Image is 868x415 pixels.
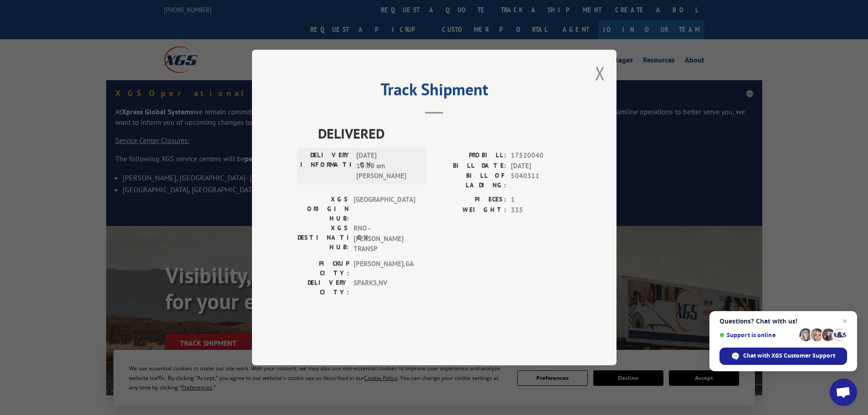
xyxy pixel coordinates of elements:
[511,195,571,205] span: 1
[434,150,506,161] label: PROBILL:
[719,348,847,365] span: Chat with XGS Customer Support
[354,259,415,278] span: [PERSON_NAME] , GA
[511,205,571,215] span: 335
[434,161,506,171] label: BILL DATE:
[298,223,349,254] label: XGS DESTINATION HUB:
[298,83,571,100] h2: Track Shipment
[298,259,349,278] label: PICKUP CITY:
[356,150,418,181] span: [DATE] 10:00 am [PERSON_NAME]
[354,278,415,297] span: SPARKS , NV
[719,318,847,325] span: Questions? Chat with us!
[511,161,571,171] span: [DATE]
[354,195,415,223] span: [GEOGRAPHIC_DATA]
[434,171,506,190] label: BILL OF LADING:
[318,123,571,143] span: DELIVERED
[511,150,571,161] span: 17520040
[354,223,415,254] span: RNO - [PERSON_NAME] TRANSP
[743,352,835,360] span: Chat with XGS Customer Support
[300,150,352,181] label: DELIVERY INFORMATION:
[434,205,506,215] label: WEIGHT:
[595,61,605,85] button: Close modal
[298,195,349,223] label: XGS ORIGIN HUB:
[298,278,349,297] label: DELIVERY CITY:
[830,379,857,406] a: Open chat
[719,332,796,338] span: Support is online
[434,195,506,205] label: PIECES:
[511,171,571,190] span: 5040311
